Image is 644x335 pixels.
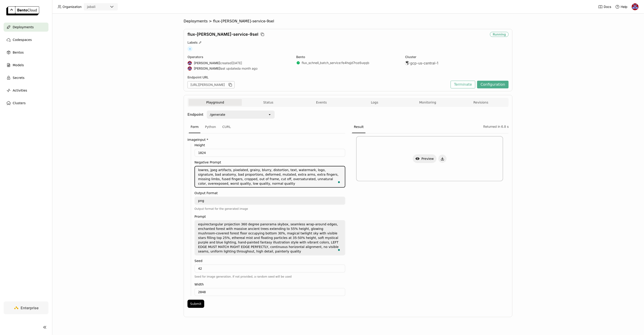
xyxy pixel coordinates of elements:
[189,99,242,106] button: Playground
[195,274,345,279] div: Seed for image generation. If not provided, a random seed will be used
[187,46,192,51] span: +
[416,157,420,161] svg: Show
[371,100,378,104] span: Logs
[187,112,203,117] strong: Endpoint
[405,55,509,59] div: Cluster
[6,6,39,15] img: logo
[87,5,96,9] div: jabali
[242,99,295,106] button: Status
[454,99,507,106] button: Revisions
[187,40,509,45] div: Labels
[195,191,345,195] label: Output Format
[187,55,291,59] div: Operators
[477,81,509,88] button: Configuration
[4,86,48,95] a: Activities
[195,283,345,286] label: Width
[213,19,274,24] span: flux-[PERSON_NAME]-service-9sel
[195,160,345,164] label: Negative Prompt
[302,61,370,65] a: flux_schnell_batch_service:fe4hqjd7roz6uqqb
[232,61,242,65] span: [DATE]
[195,207,345,211] div: Output format for the generated image
[184,19,512,24] nav: Breadcrumbs navigation
[13,50,24,55] span: Bentos
[13,37,32,42] span: Codespaces
[187,32,258,37] span: flux-[PERSON_NAME]-service-9sel
[203,121,218,133] div: Python
[4,73,48,82] a: Secrets
[195,221,345,255] textarea: To enrich screen reader interactions, please activate Accessibility in Grammarly extension settings
[194,61,220,65] strong: [PERSON_NAME]
[413,154,437,163] button: Preview
[401,99,454,106] button: Monitoring
[187,81,235,88] div: [URL][PERSON_NAME]
[13,62,24,68] span: Models
[295,99,348,106] button: Events
[187,66,291,71] div: last updated
[604,5,611,9] span: Docs
[410,61,438,65] span: gcp-us-central-1
[4,99,48,108] a: Clusters
[189,121,200,133] div: Form
[296,55,400,59] div: Bento
[195,197,345,204] textarea: png
[226,112,226,117] input: Selected /generate.
[490,32,509,37] div: Running
[195,215,345,218] label: Prompt
[239,66,257,71] span: a month ago
[210,112,225,117] div: /generate
[187,75,448,79] div: Endpoint URL
[615,5,627,9] div: Help
[13,75,24,80] span: Secrets
[195,166,345,187] textarea: To enrich screen reader interactions, please activate Accessibility in Grammarly extension settings
[4,61,48,70] a: Models
[187,300,204,308] button: Submit
[21,306,39,310] span: Enterprise
[4,48,48,57] a: Bentos
[481,121,509,133] div: Returned in 6.8 s
[13,100,26,106] span: Clusters
[184,19,208,24] span: Deployments
[187,61,291,65] div: created
[187,138,345,142] label: ImageInput *
[451,81,475,88] button: Terminate
[621,5,627,9] span: Help
[62,5,82,9] span: Organization
[194,66,220,71] strong: [PERSON_NAME]
[632,3,639,10] img: Jhonatan Oliveira
[4,23,48,32] a: Deployments
[13,24,34,30] span: Deployments
[195,259,345,263] label: Seed
[268,113,272,116] svg: open
[4,302,48,314] a: Enterprise
[208,19,213,24] span: >
[188,61,192,65] img: Jhonatan Oliveira
[13,88,27,93] span: Activities
[221,121,233,133] div: CURL
[598,5,611,9] a: Docs
[96,5,96,9] input: Selected jabali.
[195,143,345,147] label: Height
[188,66,192,71] img: Jhonatan Oliveira
[4,35,48,44] a: Codespaces
[352,121,365,133] div: Result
